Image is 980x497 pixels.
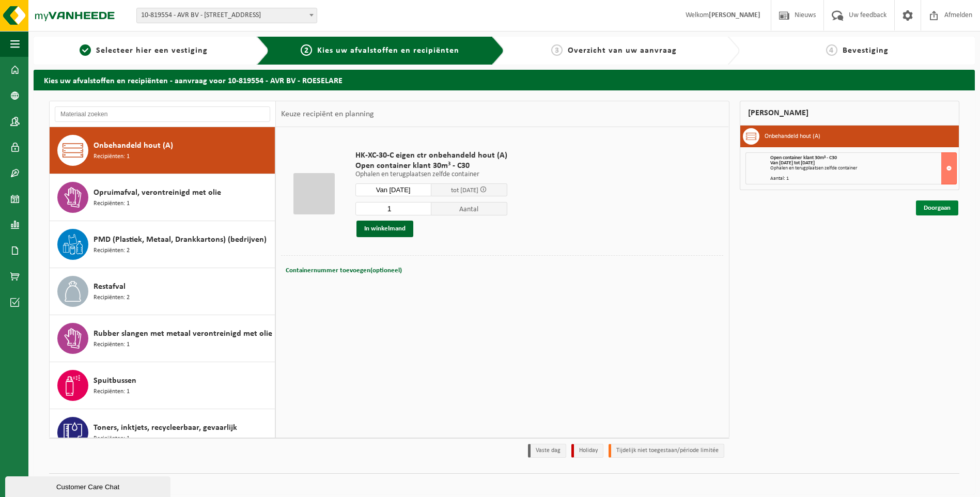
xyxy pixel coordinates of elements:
span: Selecteer hier een vestiging [96,46,208,55]
span: 2 [301,44,312,56]
button: Rubber slangen met metaal verontreinigd met olie Recipiënten: 1 [50,315,275,362]
span: Recipiënten: 2 [94,293,130,303]
span: 1 [80,44,91,56]
span: Opruimafval, verontreinigd met olie [94,187,221,199]
div: Aantal: 1 [770,176,957,181]
div: [PERSON_NAME] [740,101,960,126]
span: Spuitbussen [94,375,136,387]
input: Materiaal zoeken [55,106,270,122]
span: tot [DATE] [451,187,478,194]
div: Keuze recipiënt en planning [276,101,379,127]
span: Recipiënten: 2 [94,246,130,256]
span: Recipiënten: 1 [94,434,130,444]
span: HK-XC-30-C eigen ctr onbehandeld hout (A) [355,150,507,161]
strong: Van [DATE] tot [DATE] [770,160,815,166]
span: Recipiënten: 1 [94,340,130,350]
span: Onbehandeld hout (A) [94,139,173,152]
li: Vaste dag [528,444,566,458]
span: Aantal [431,202,507,215]
span: Containernummer toevoegen(optioneel) [286,267,402,274]
li: Tijdelijk niet toegestaan/période limitée [609,444,724,458]
h3: Onbehandeld hout (A) [765,128,820,145]
span: 3 [551,44,563,56]
h2: Kies uw afvalstoffen en recipiënten - aanvraag voor 10-819554 - AVR BV - ROESELARE [34,70,975,90]
span: Bevestiging [843,46,889,55]
span: Open container klant 30m³ - C30 [770,155,837,161]
button: In winkelmand [356,221,413,237]
span: 10-819554 - AVR BV - 8800 ROESELARE, MEENSESTEENWEG 545 [137,8,317,23]
span: Recipiënten: 1 [94,199,130,209]
span: Overzicht van uw aanvraag [568,46,677,55]
span: Kies uw afvalstoffen en recipiënten [317,46,459,55]
a: 1Selecteer hier een vestiging [39,44,248,57]
span: 10-819554 - AVR BV - 8800 ROESELARE, MEENSESTEENWEG 545 [136,8,317,23]
button: Spuitbussen Recipiënten: 1 [50,362,275,409]
button: Containernummer toevoegen(optioneel) [285,263,403,278]
strong: [PERSON_NAME] [709,11,760,19]
span: Open container klant 30m³ - C30 [355,161,507,171]
p: Ophalen en terugplaatsen zelfde container [355,171,507,178]
span: Restafval [94,281,126,293]
span: Recipiënten: 1 [94,152,130,162]
span: Recipiënten: 1 [94,387,130,397]
input: Selecteer datum [355,183,431,196]
button: Toners, inktjets, recycleerbaar, gevaarlijk Recipiënten: 1 [50,409,275,456]
span: PMD (Plastiek, Metaal, Drankkartons) (bedrijven) [94,234,267,246]
button: PMD (Plastiek, Metaal, Drankkartons) (bedrijven) Recipiënten: 2 [50,221,275,268]
div: Ophalen en terugplaatsen zelfde container [770,166,957,171]
span: 4 [826,44,837,56]
button: Restafval Recipiënten: 2 [50,268,275,315]
li: Holiday [571,444,603,458]
a: Doorgaan [916,200,958,215]
span: Toners, inktjets, recycleerbaar, gevaarlijk [94,422,237,434]
button: Onbehandeld hout (A) Recipiënten: 1 [50,127,275,174]
span: Rubber slangen met metaal verontreinigd met olie [94,328,272,340]
button: Opruimafval, verontreinigd met olie Recipiënten: 1 [50,174,275,221]
iframe: chat widget [5,474,173,497]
